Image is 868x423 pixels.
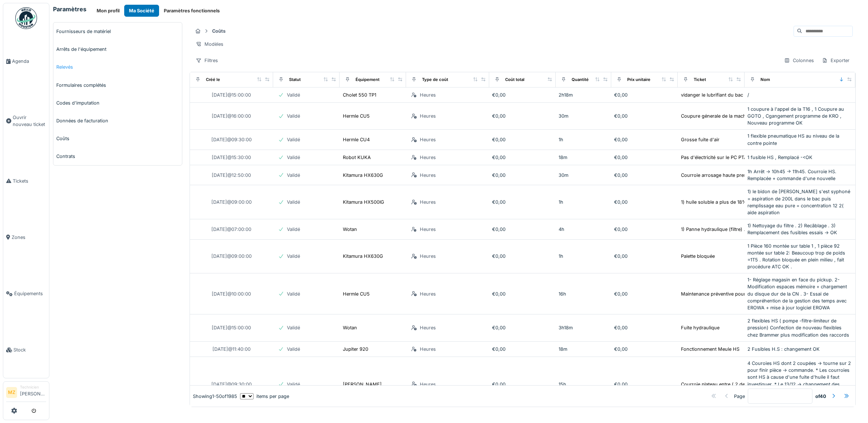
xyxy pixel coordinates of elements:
[747,276,852,311] div: 1- Réglage magasin en face du pickup. 2- Modification espaces mémoire + chargement du disque dur ...
[781,55,817,66] div: Colonnes
[343,136,370,143] div: Hermle CU4
[420,136,436,143] div: Heures
[420,172,436,179] div: Heures
[287,226,300,233] div: Validé
[492,381,553,388] div: €0,00
[343,226,357,233] div: Wotan
[3,89,49,152] a: Ouvrir nouveau ticket
[287,324,300,331] div: Validé
[492,91,553,98] div: €0,00
[343,381,382,388] div: [PERSON_NAME]
[53,130,182,147] a: Coûts
[505,77,524,83] div: Coût total
[760,77,770,83] div: Nom
[20,385,46,390] div: Technicien
[287,154,300,161] div: Validé
[209,28,228,34] strong: Coûts
[3,265,49,322] a: Équipements
[694,77,706,83] div: Ticket
[747,346,852,353] div: 2 Fusibles H.S : changement OK
[819,55,853,66] div: Exporter
[614,346,675,353] div: €0,00
[559,381,608,388] div: 15h
[492,346,553,353] div: €0,00
[211,226,251,233] div: [DATE] @ 07:00:00
[614,136,675,143] div: €0,00
[614,199,675,206] div: €0,00
[53,147,182,165] a: Contrats
[420,290,436,297] div: Heures
[212,324,251,331] div: [DATE] @ 15:00:00
[559,199,608,206] div: 1h
[747,91,852,98] div: /
[343,253,383,260] div: Kitamura HX630G
[492,199,553,206] div: €0,00
[124,5,159,17] button: Ma Société
[211,253,252,260] div: [DATE] @ 09:00:00
[747,360,852,408] div: 4 Couroies HS dont 2 coupées -> tourne sur 2 pour finir pièce -> commande. * Les courroies sont H...
[492,253,553,260] div: €0,00
[343,346,368,353] div: Jupiter 920
[747,222,852,236] div: 1) Nettoyage du filtre . 2) Recâblage . 3) Remplacement des fusibles essais -> OK
[614,154,675,161] div: €0,00
[627,77,650,83] div: Prix unitaire
[3,209,49,265] a: Zones
[211,136,252,143] div: [DATE] @ 09:30:00
[53,94,182,112] a: Codes d'imputation
[420,113,436,119] div: Heures
[287,381,300,388] div: Validé
[681,324,719,331] div: Fuite hydraulique
[420,346,436,353] div: Heures
[212,91,251,98] div: [DATE] @ 15:00:00
[212,290,251,297] div: [DATE] @ 10:00:00
[13,114,46,128] span: Ouvrir nouveau ticket
[343,324,357,331] div: Wotan
[211,199,252,206] div: [DATE] @ 09:00:00
[343,91,376,98] div: Cholet 550 TP1
[212,154,251,161] div: [DATE] @ 15:30:00
[420,91,436,98] div: Heures
[559,290,608,297] div: 16h
[559,136,608,143] div: 1h
[492,226,553,233] div: €0,00
[492,290,553,297] div: €0,00
[92,5,124,17] button: Mon profil
[559,346,608,353] div: 18m
[13,346,46,353] span: Stock
[53,23,182,40] a: Fournisseurs de matériel
[681,113,827,119] div: Coupure génerale de la machine fois 3 , dans un programme KRO
[287,172,300,179] div: Validé
[343,199,384,206] div: Kitamura HX500IG
[559,172,608,179] div: 30m
[614,172,675,179] div: €0,00
[559,154,608,161] div: 18m
[420,381,436,388] div: Heures
[3,33,49,89] a: Agenda
[240,393,289,400] div: items per page
[15,7,37,29] img: Badge_color-CXgf-gQk.svg
[492,324,553,331] div: €0,00
[614,324,675,331] div: €0,00
[747,188,852,216] div: 1) le bidon de [PERSON_NAME] s'est syphoné = aspiration de 200L dans le bac puis remplissage eau ...
[159,5,224,17] button: Paramètres fonctionnels
[14,290,46,297] span: Équipements
[492,172,553,179] div: €0,00
[211,381,252,388] div: [DATE] @ 09:30:00
[12,234,46,241] span: Zones
[287,136,300,143] div: Validé
[747,168,852,182] div: 1h Arrêt -> 10h45 -> 11h45. Courroie HS. Remplacée + commande d'une nouvelle
[681,154,816,161] div: Pas d'électricité sur le PC PTA et sur les four ripoche et *****
[287,253,300,260] div: Validé
[420,324,436,331] div: Heures
[212,172,251,179] div: [DATE] @ 12:50:00
[747,317,852,338] div: 2 flexibles HS ( pompe -filtre-limiteur de pression) Confection de nouveau flexibles chez Brammer...
[559,113,608,119] div: 30m
[681,381,758,388] div: Courroie plateau entre ( 2 de H.S )
[212,113,251,119] div: [DATE] @ 16:00:00
[206,77,220,83] div: Créé le
[212,346,251,353] div: [DATE] @ 11:40:00
[53,76,182,94] a: Formulaires complétés
[53,6,86,13] h6: Paramètres
[343,172,383,179] div: Kitamura HX630G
